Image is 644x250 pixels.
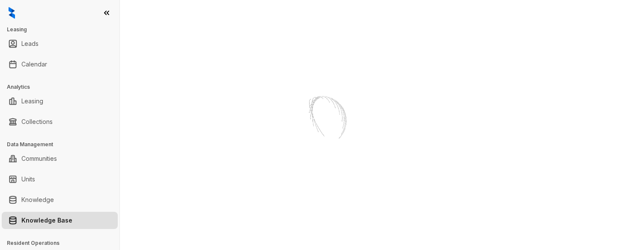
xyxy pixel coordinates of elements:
[307,164,337,172] div: Loading...
[2,191,118,208] li: Knowledge
[21,191,54,208] a: Knowledge
[21,56,47,73] a: Calendar
[21,93,43,110] a: Leasing
[2,35,118,52] li: Leads
[2,56,118,73] li: Calendar
[2,93,118,110] li: Leasing
[21,113,53,130] a: Collections
[7,83,119,91] h3: Analytics
[7,141,119,148] h3: Data Management
[9,7,15,19] img: logo
[21,150,57,167] a: Communities
[21,171,35,188] a: Units
[2,150,118,167] li: Communities
[2,171,118,188] li: Units
[21,35,39,52] a: Leads
[2,212,118,229] li: Knowledge Base
[2,113,118,130] li: Collections
[21,212,72,229] a: Knowledge Base
[279,78,365,164] img: Loader
[7,26,119,33] h3: Leasing
[7,239,119,247] h3: Resident Operations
